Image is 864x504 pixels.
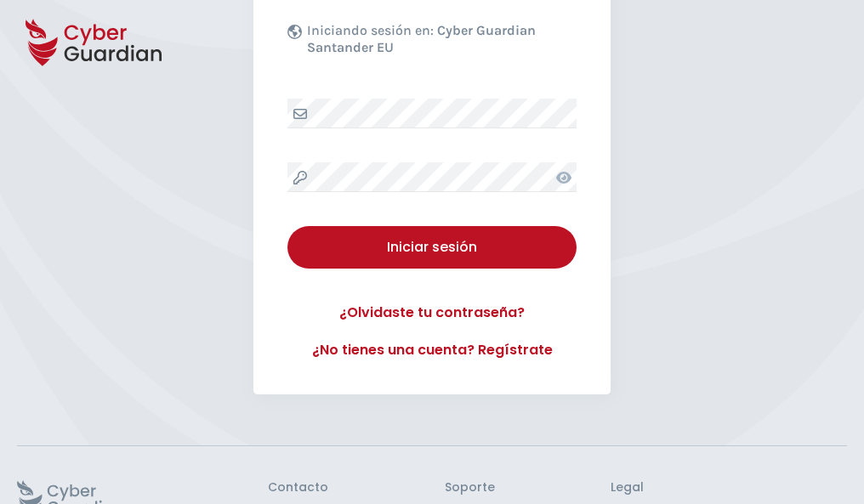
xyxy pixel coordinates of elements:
a: ¿No tienes una cuenta? Regístrate [287,340,577,360]
button: Iniciar sesión [287,226,577,269]
div: Iniciar sesión [300,237,564,258]
h3: Legal [611,480,847,496]
h3: Soporte [445,480,495,496]
a: ¿Olvidaste tu contraseña? [287,303,577,323]
h3: Contacto [268,480,328,496]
